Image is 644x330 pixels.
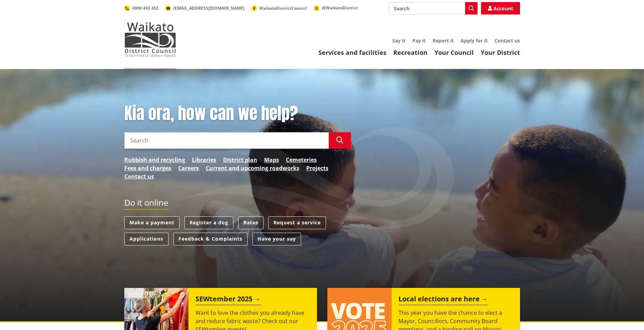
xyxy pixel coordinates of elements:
[124,233,169,245] a: Applications
[322,5,358,11] span: @WaikatoDistrict
[206,164,299,172] a: Current and upcoming roadworks
[494,37,520,44] a: Contact us
[124,172,154,181] a: Contact us
[124,216,180,229] a: Make a payment
[314,5,358,11] a: @WaikatoDistrict
[251,5,307,11] a: WaikatoDistrictCouncil
[389,2,478,14] input: Search input
[173,5,244,11] span: [EMAIL_ADDRESS][DOMAIN_NAME]
[481,2,520,14] a: Account
[481,48,520,57] a: Your District
[124,104,351,124] h1: Kia ora, how can we help?
[178,164,199,172] a: Careers
[132,5,158,11] span: 0800 492 452
[124,164,171,172] a: Fees and charges
[173,233,248,245] a: Feedback & Complaints
[124,132,329,149] input: Search input
[433,37,454,44] a: Report it
[192,156,216,164] a: Libraries
[461,37,488,44] a: Apply for it
[259,5,307,11] span: WaikatoDistrictCouncil
[252,233,301,245] a: Have your say
[195,295,261,305] h2: SEWtember 2025
[318,48,386,57] a: Services and facilities
[286,156,317,164] a: Cemeteries
[124,156,185,164] a: Rubbish and recycling
[393,48,427,57] a: Recreation
[124,5,158,11] a: 0800 492 452
[165,5,244,11] a: [EMAIL_ADDRESS][DOMAIN_NAME]
[184,216,233,229] a: Register a dog
[124,22,176,57] img: Waikato District Council - Te Kaunihera aa Takiwaa o Waikato
[268,216,326,229] a: Request a service
[434,48,474,57] a: Your Council
[306,164,328,172] a: Projects
[398,295,488,305] h2: Local elections are here
[124,198,168,210] h2: Do it online
[238,216,263,229] a: Rates
[223,156,257,164] a: District plan
[392,37,405,44] a: Say it
[264,156,279,164] a: Maps
[412,37,426,44] a: Pay it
